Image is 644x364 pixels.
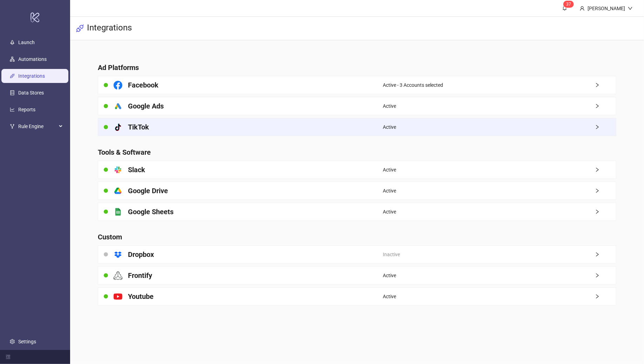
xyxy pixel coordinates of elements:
h4: Slack [128,165,145,175]
span: right [595,252,616,257]
span: Active [383,272,396,279]
span: right [595,125,616,129]
span: 7 [569,2,571,7]
span: right [595,104,616,108]
span: Rule Engine [18,119,57,133]
span: Active [383,293,396,300]
a: Integrations [18,73,45,79]
span: Inactive [383,251,400,258]
span: right [595,209,616,214]
span: Active [383,166,396,174]
span: down [628,6,633,11]
sup: 37 [563,1,574,8]
span: menu-fold [6,355,11,359]
a: SlackActiveright [98,161,616,179]
span: bell [562,6,567,10]
a: Reports [18,107,35,112]
h4: Google Ads [128,101,164,111]
div: [PERSON_NAME] [585,5,628,12]
h4: Frontify [128,271,152,280]
a: YoutubeActiveright [98,287,616,306]
h4: Dropbox [128,250,154,259]
a: Google AdsActiveright [98,97,616,115]
a: Google SheetsActiveright [98,203,616,221]
h4: Custom [98,232,616,242]
span: Active [383,102,396,110]
span: Active [383,123,396,131]
span: 3 [566,2,569,7]
span: fork [10,124,15,129]
h3: Integrations [87,22,132,34]
span: right [595,273,616,278]
a: Launch [18,40,35,45]
span: right [595,188,616,193]
span: right [595,294,616,299]
h4: Youtube [128,292,154,301]
a: FacebookActive - 3 Accounts selectedright [98,76,616,94]
h4: Tools & Software [98,147,616,157]
h4: TikTok [128,122,149,132]
span: Active [383,208,396,216]
span: right [595,167,616,172]
a: Settings [18,339,36,344]
h4: Google Drive [128,186,168,196]
a: DropboxInactiveright [98,245,616,264]
span: right [595,83,616,87]
a: Automations [18,56,47,62]
span: Active - 3 Accounts selected [383,81,443,89]
span: api [76,24,84,33]
span: Active [383,187,396,195]
a: TikTokActiveright [98,118,616,136]
h4: Facebook [128,80,158,90]
h4: Google Sheets [128,207,174,217]
a: Google DriveActiveright [98,182,616,200]
a: FrontifyActiveright [98,266,616,285]
h4: Ad Platforms [98,63,616,72]
a: Data Stores [18,90,44,96]
span: user [580,6,585,11]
